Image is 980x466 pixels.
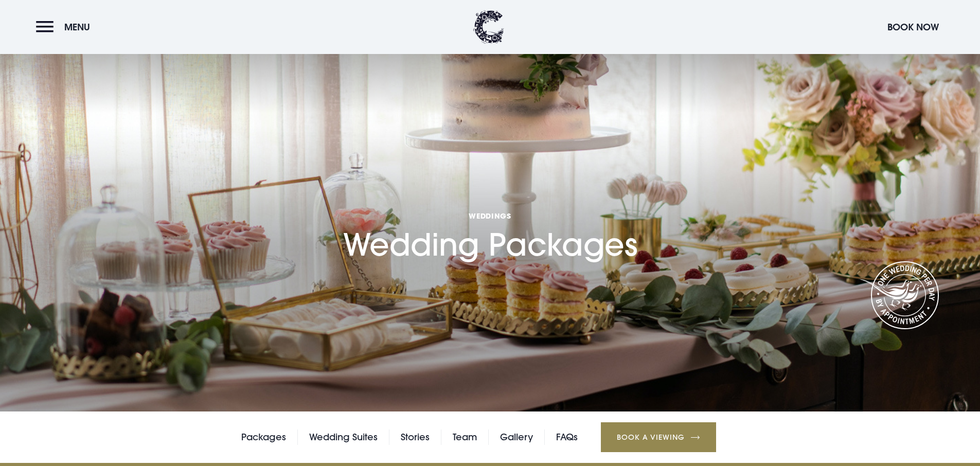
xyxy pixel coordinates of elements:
span: Menu [64,21,90,33]
a: Wedding Suites [309,429,378,445]
a: Team [453,429,477,445]
button: Menu [36,16,95,38]
a: Book a Viewing [601,422,716,452]
a: FAQs [556,429,578,445]
img: Clandeboye Lodge [473,10,504,44]
a: Gallery [500,429,533,445]
button: Book Now [882,16,944,38]
a: Stories [401,429,430,445]
span: Weddings [343,211,637,221]
a: Packages [241,429,286,445]
h1: Wedding Packages [343,154,637,263]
